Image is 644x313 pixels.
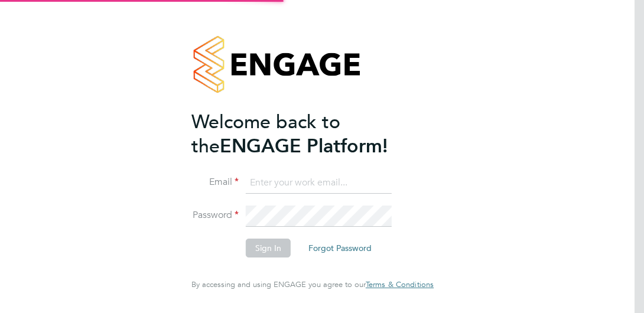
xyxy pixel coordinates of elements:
button: Forgot Password [299,239,381,257]
span: By accessing and using ENGAGE you agree to our [191,279,434,289]
label: Password [191,209,239,221]
button: Sign In [246,239,291,257]
label: Email [191,176,239,188]
span: Terms & Conditions [366,279,434,289]
input: Enter your work email... [246,172,392,194]
span: Welcome back to the [191,110,340,158]
h2: ENGAGE Platform! [191,110,422,158]
a: Terms & Conditions [366,280,434,289]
